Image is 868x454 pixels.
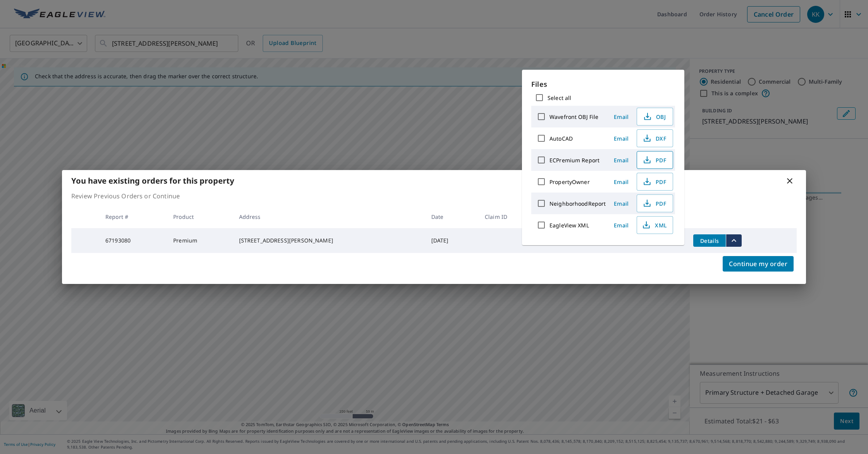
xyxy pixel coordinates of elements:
[548,94,571,101] label: Select all
[723,256,794,272] button: Continue my order
[425,228,479,253] td: [DATE]
[612,200,630,207] span: Email
[549,156,599,164] label: ECPremium Report
[642,199,666,208] span: PDF
[612,113,630,120] span: Email
[609,111,634,123] button: Email
[637,108,673,126] button: OBJ
[233,205,425,228] th: Address
[549,178,590,186] label: PropertyOwner
[612,178,630,186] span: Email
[637,216,673,234] button: XML
[609,154,634,166] button: Email
[479,205,541,228] th: Claim ID
[612,222,630,229] span: Email
[549,222,589,229] label: EagleView XML
[729,258,787,269] span: Continue my order
[549,113,598,120] label: Wavefront OBJ File
[71,175,234,186] b: You have existing orders for this property
[549,200,606,207] label: NeighborhoodReport
[531,79,675,89] p: Files
[637,173,673,191] button: PDF
[726,234,742,247] button: filesDropdownBtn-67193080
[167,228,232,253] td: Premium
[99,205,167,228] th: Report #
[71,191,797,201] p: Review Previous Orders or Continue
[609,219,634,231] button: Email
[642,112,666,121] span: OBJ
[693,234,726,247] button: detailsBtn-67193080
[637,194,673,212] button: PDF
[167,205,232,228] th: Product
[642,134,666,143] span: DXF
[637,129,673,147] button: DXF
[239,237,419,244] div: [STREET_ADDRESS][PERSON_NAME]
[642,220,666,230] span: XML
[612,135,630,142] span: Email
[549,135,573,142] label: AutoCAD
[642,177,666,186] span: PDF
[609,176,634,188] button: Email
[612,156,630,164] span: Email
[609,198,634,210] button: Email
[698,237,721,244] span: Details
[637,151,673,169] button: PDF
[99,228,167,253] td: 67193080
[425,205,479,228] th: Date
[642,155,666,165] span: PDF
[609,132,634,144] button: Email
